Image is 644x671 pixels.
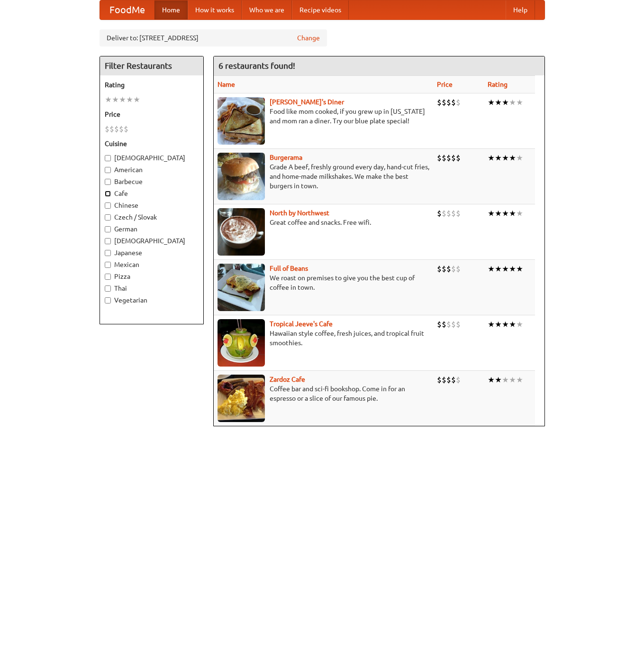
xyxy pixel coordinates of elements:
[456,208,461,219] li: $
[105,177,199,186] label: Barbecue
[509,375,516,385] li: ★
[502,153,509,163] li: ★
[509,319,516,330] li: ★
[109,124,114,134] li: $
[218,384,429,403] p: Coffee bar and sci-fi bookshop. Come in for an espresso or a slice of our famous pie.
[218,273,429,292] p: We roast on premises to give you the best cup of coffee in town.
[270,320,333,328] a: Tropical Jeeve's Cafe
[446,208,451,219] li: $
[442,264,446,274] li: $
[437,264,442,274] li: $
[105,179,111,185] input: Barbecue
[451,153,456,163] li: $
[100,0,154,19] a: FoodMe
[437,81,453,88] a: Price
[105,201,199,210] label: Chinese
[456,264,461,274] li: $
[114,124,119,134] li: $
[442,208,446,219] li: $
[270,154,302,161] a: Burgerama
[218,97,265,145] img: sallys.jpg
[488,319,495,330] li: ★
[488,264,495,274] li: ★
[495,208,502,219] li: ★
[218,208,265,256] img: north.jpg
[105,274,111,280] input: Pizza
[105,214,111,221] input: Czech / Slovak
[105,212,199,222] label: Czech / Slovak
[488,375,495,385] li: ★
[446,375,451,385] li: $
[126,94,133,105] li: ★
[218,319,265,367] img: jeeves.jpg
[119,94,126,105] li: ★
[105,238,111,244] input: [DEMOGRAPHIC_DATA]
[451,319,456,330] li: $
[446,264,451,274] li: $
[105,262,111,268] input: Mexican
[509,208,516,219] li: ★
[270,209,329,217] a: North by Northwest
[502,208,509,219] li: ★
[105,124,109,134] li: $
[105,153,199,163] label: [DEMOGRAPHIC_DATA]
[495,264,502,274] li: ★
[105,165,199,175] label: American
[495,319,502,330] li: ★
[105,202,111,209] input: Chinese
[297,33,320,43] a: Change
[442,375,446,385] li: $
[437,153,442,163] li: $
[242,0,292,19] a: Who we are
[437,375,442,385] li: $
[105,248,199,257] label: Japanese
[516,375,523,385] li: ★
[502,97,509,108] li: ★
[105,224,199,234] label: German
[105,189,199,198] label: Cafe
[446,319,451,330] li: $
[502,264,509,274] li: ★
[105,250,111,256] input: Japanese
[451,97,456,108] li: $
[105,139,199,148] h5: Cuisine
[105,110,199,119] h5: Price
[119,124,124,134] li: $
[509,97,516,108] li: ★
[456,375,461,385] li: $
[437,208,442,219] li: $
[451,375,456,385] li: $
[442,153,446,163] li: $
[105,295,199,305] label: Vegetarian
[456,97,461,108] li: $
[442,97,446,108] li: $
[100,29,327,46] div: Deliver to: [STREET_ADDRESS]
[218,81,235,88] a: Name
[154,0,188,19] a: Home
[502,375,509,385] li: ★
[488,81,508,88] a: Rating
[105,260,199,269] label: Mexican
[105,236,199,246] label: [DEMOGRAPHIC_DATA]
[105,226,111,232] input: German
[133,94,140,105] li: ★
[488,153,495,163] li: ★
[218,61,295,70] ng-pluralize: 6 restaurants found!
[437,319,442,330] li: $
[502,319,509,330] li: ★
[451,208,456,219] li: $
[112,94,119,105] li: ★
[456,153,461,163] li: $
[270,265,308,272] a: Full of Beans
[516,97,523,108] li: ★
[188,0,242,19] a: How it works
[105,285,111,292] input: Thai
[495,153,502,163] li: ★
[270,376,305,383] b: Zardoz Cafe
[292,0,349,19] a: Recipe videos
[488,208,495,219] li: ★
